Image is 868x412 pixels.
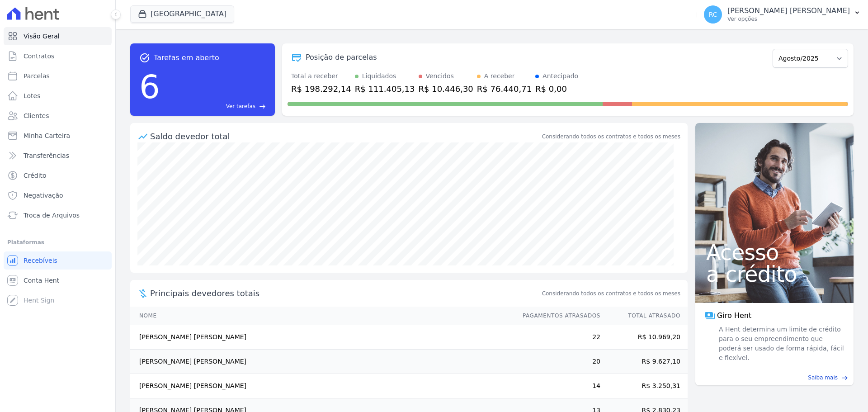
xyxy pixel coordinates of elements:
[514,350,601,374] td: 20
[139,63,160,110] div: 6
[484,71,515,81] div: A receber
[808,374,838,382] span: Saiba mais
[717,325,844,363] span: A Hent determina um limite de crédito para o seu empreendimento que poderá ser usado de forma ráp...
[706,242,843,263] span: Acesso
[426,71,454,81] div: Vencidos
[727,15,850,23] p: Ver opções
[4,186,112,204] a: Negativação
[706,263,843,285] span: a crédito
[24,91,41,100] span: Lotes
[24,171,47,180] span: Crédito
[130,350,514,374] td: [PERSON_NAME] [PERSON_NAME]
[24,276,59,285] span: Conta Hent
[709,11,717,18] span: RC
[24,256,57,265] span: Recebíveis
[601,350,688,374] td: R$ 9.627,10
[24,211,80,220] span: Troca de Arquivos
[7,237,108,248] div: Plataformas
[24,32,60,41] span: Visão Geral
[24,52,54,61] span: Contratos
[4,147,112,165] a: Transferências
[514,307,601,325] th: Pagamentos Atrasados
[306,52,377,63] div: Posição de parcelas
[130,374,514,398] td: [PERSON_NAME] [PERSON_NAME]
[4,251,112,270] a: Recebíveis
[355,83,415,95] div: R$ 111.405,13
[24,71,50,81] span: Parcelas
[841,374,848,381] span: east
[601,325,688,350] td: R$ 10.969,20
[150,130,540,142] div: Saldo devedor total
[130,325,514,350] td: [PERSON_NAME] [PERSON_NAME]
[4,27,112,45] a: Visão Geral
[130,307,514,325] th: Nome
[717,310,751,321] span: Giro Hent
[542,71,578,81] div: Antecipado
[4,67,112,85] a: Parcelas
[601,307,688,325] th: Total Atrasado
[24,151,69,160] span: Transferências
[727,6,850,15] p: [PERSON_NAME] [PERSON_NAME]
[697,2,868,27] button: RC [PERSON_NAME] [PERSON_NAME] Ver opções
[154,52,219,63] span: Tarefas em aberto
[4,206,112,224] a: Troca de Arquivos
[130,5,234,23] button: [GEOGRAPHIC_DATA]
[542,133,680,141] div: Considerando todos os contratos e todos os meses
[4,107,112,125] a: Clientes
[4,87,112,105] a: Lotes
[4,271,112,289] a: Conta Hent
[535,83,578,95] div: R$ 0,00
[164,102,266,110] a: Ver tarefas east
[4,47,112,65] a: Contratos
[4,166,112,185] a: Crédito
[24,111,49,120] span: Clientes
[226,102,255,110] span: Ver tarefas
[139,52,150,63] span: task_alt
[4,127,112,145] a: Minha Carteira
[514,325,601,350] td: 22
[514,374,601,398] td: 14
[150,287,540,299] span: Principais devedores totais
[477,83,532,95] div: R$ 76.440,71
[701,374,848,382] a: Saiba mais east
[259,103,266,110] span: east
[601,374,688,398] td: R$ 3.250,31
[291,71,351,81] div: Total a receber
[419,83,473,95] div: R$ 10.446,30
[24,191,63,200] span: Negativação
[362,71,396,81] div: Liquidados
[24,131,70,140] span: Minha Carteira
[291,83,351,95] div: R$ 198.292,14
[542,289,680,298] span: Considerando todos os contratos e todos os meses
